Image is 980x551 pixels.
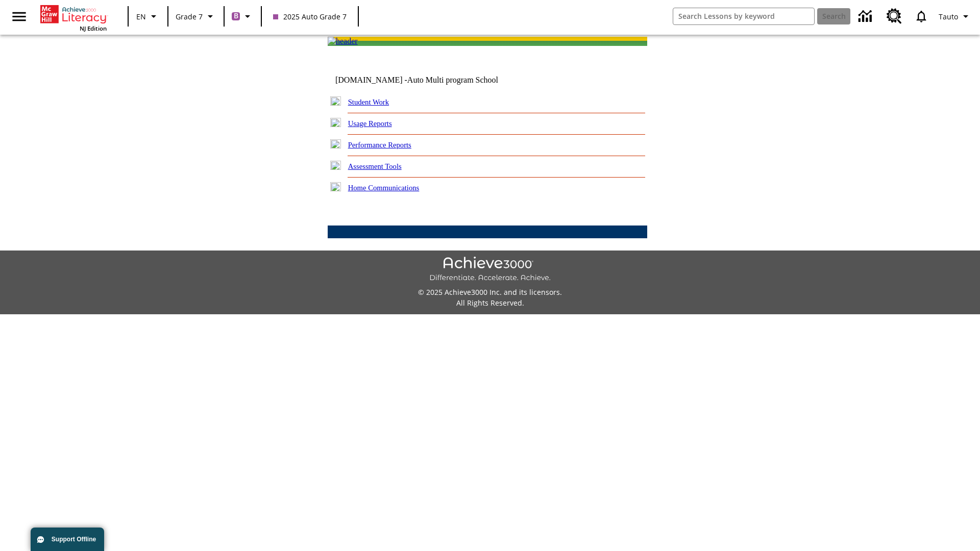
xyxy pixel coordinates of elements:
a: Usage Reports [348,119,392,128]
button: Boost Class color is purple. Change class color [228,7,258,26]
span: Grade 7 [176,11,203,22]
img: plus.gif [330,161,341,170]
a: Student Work [348,98,389,106]
span: 2025 Auto Grade 7 [273,11,347,22]
button: Language: EN, Select a language [132,7,164,26]
img: plus.gif [330,118,341,127]
button: Profile/Settings [935,7,976,26]
img: plus.gif [330,96,341,106]
span: Tauto [939,11,958,22]
button: Open side menu [4,2,34,32]
button: Grade: Grade 7, Select a grade [171,7,220,26]
img: header [328,37,358,46]
nobr: Auto Multi program School [407,76,498,84]
span: Support Offline [52,536,96,543]
button: Support Offline [31,528,104,551]
a: Home Communications [348,184,420,192]
img: Achieve3000 Differentiate Accelerate Achieve [429,257,551,283]
span: EN [136,11,146,22]
span: B [234,10,238,22]
div: Home [40,3,107,32]
img: plus.gif [330,139,341,148]
a: Performance Reports [348,141,411,149]
a: Data Center [852,3,880,31]
input: search field [673,8,814,24]
a: Resource Center, Will open in new tab [880,3,908,30]
td: [DOMAIN_NAME] - [335,76,523,85]
img: plus.gif [330,182,341,191]
a: Notifications [908,3,935,30]
span: NJ Edition [80,24,107,32]
a: Assessment Tools [348,162,402,170]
